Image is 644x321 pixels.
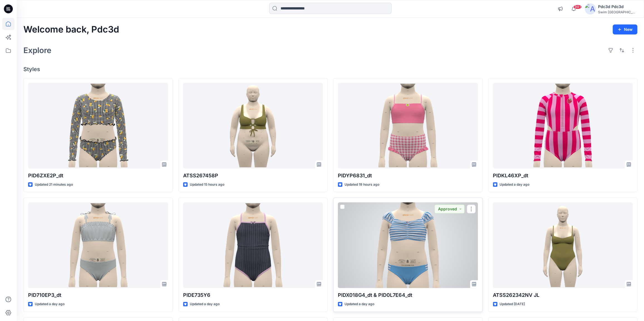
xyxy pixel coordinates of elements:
a: PID710EP3_dt [28,202,168,288]
p: PIDX018G4_dt & PID0L7E64_dt [338,291,478,299]
p: PID710EP3_dt [28,291,168,299]
p: Updated a day ago [190,301,220,307]
a: ATSS267458P [183,83,323,168]
h4: Styles [23,66,637,73]
p: ATSS262342NV JL [493,291,633,299]
a: ATSS262342NV JL [493,202,633,288]
p: Updated 15 hours ago [190,182,224,188]
p: PIDKL46XP_dt [493,172,633,180]
a: PIDKL46XP_dt [493,83,633,168]
a: PIDYP6831_dt [338,83,478,168]
h2: Welcome back, Pdc3d [23,24,119,35]
p: PID6ZXE2P_dt [28,172,168,180]
p: ATSS267458P [183,172,323,180]
p: Updated [DATE] [500,301,525,307]
a: PIDE735Y6 [183,202,323,288]
p: Updated a day ago [35,301,65,307]
p: Updated a day ago [500,182,529,188]
div: Swim [GEOGRAPHIC_DATA] [598,10,637,14]
a: PIDX018G4_dt & PID0L7E64_dt [338,202,478,288]
p: PIDYP6831_dt [338,172,478,180]
h2: Explore [23,46,51,55]
img: avatar [585,3,596,14]
p: Updated 21 minutes ago [35,182,73,188]
span: 99+ [573,5,582,9]
a: PID6ZXE2P_dt [28,83,168,168]
p: Updated 19 hours ago [345,182,379,188]
p: Updated a day ago [345,301,374,307]
div: Pdc3d Pdc3d [598,3,637,10]
button: New [613,24,637,34]
p: PIDE735Y6 [183,291,323,299]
